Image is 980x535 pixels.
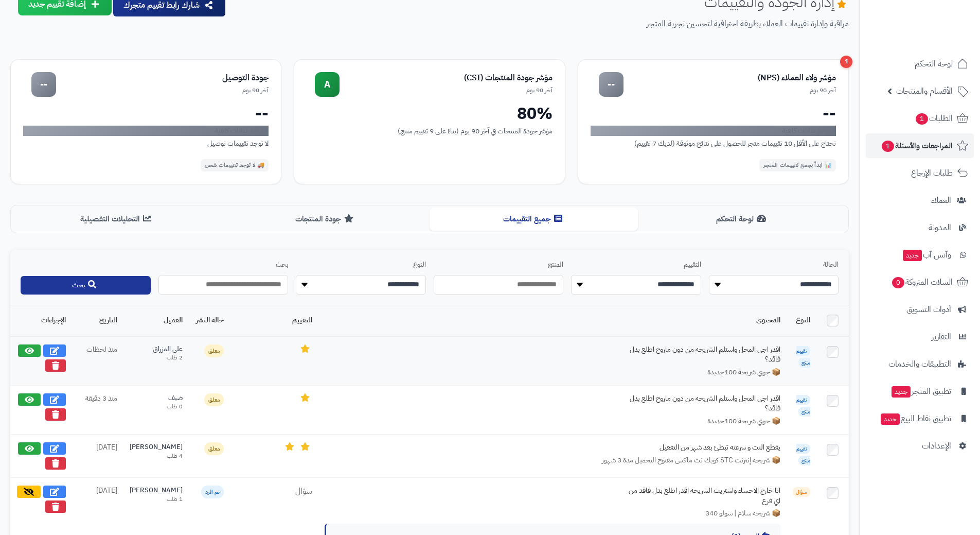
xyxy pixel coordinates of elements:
[31,72,56,97] div: --
[123,305,189,336] th: العميل
[866,51,974,76] a: لوحة التحكم
[434,260,564,270] label: المنتج
[295,485,312,497] span: سؤال
[866,133,974,158] a: المراجعات والأسئلة1
[296,260,426,270] label: النوع
[866,324,974,349] a: التقارير
[23,126,269,136] div: لا توجد بيانات كافية
[626,486,780,506] div: انا خارج الاحساء واشتريت الشريحه اقدر اطلع بدل فاقد من اي فرع
[892,277,904,288] span: 0
[235,18,849,30] p: مراقبة وإدارة تقييمات العملاء بطريقة احترافية لتحسين تجربة المتجر
[130,393,183,403] div: ضيف
[204,442,224,455] span: معلق
[796,444,810,465] span: تقييم منتج
[638,208,846,231] button: لوحة التحكم
[880,411,951,426] span: تطبيق نقاط البيع
[866,270,974,295] a: السلات المتروكة0
[896,84,953,98] span: الأقسام والمنتجات
[56,72,269,84] div: جودة التوصيل
[571,260,701,270] label: التقييم
[307,105,552,122] div: 80%
[189,305,230,336] th: حالة النشر
[705,508,780,519] span: 📦 شريحة سلام | سولو 340
[21,276,151,295] button: بحث
[340,86,552,95] div: آخر 90 يوم
[130,495,183,504] div: 1 طلب
[911,166,953,180] span: طلبات الإرجاع
[626,442,780,453] div: يقطع النت و سرعته تبطئ بعد شهر من التفعيل
[23,105,269,122] div: --
[866,215,974,240] a: المدونة
[13,208,221,231] button: التحليلات التفصيلية
[892,386,911,398] span: جديد
[626,393,780,413] div: اقدر اجي المحل واستلم الشريحه من دون ماروح اطلع بدل فاقد؟
[881,413,900,425] span: جديد
[204,393,224,406] span: معلق
[72,385,123,434] td: منذ 3 دقيقة
[591,126,836,136] div: لا توجد بيانات كافية
[599,72,623,97] div: --
[340,72,552,84] div: مؤشر جودة المنتجات (CSI)
[430,208,638,231] button: جميع التقييمات
[866,297,974,322] a: أدوات التسويق
[866,106,974,131] a: الطلبات1
[929,220,951,235] span: المدونة
[796,395,810,417] span: تقييم منتج
[866,406,974,431] a: تطبيق نقاط البيعجديد
[916,113,928,125] span: 1
[922,439,951,453] span: الإعدادات
[906,302,951,317] span: أدوات التسويق
[882,141,894,152] span: 1
[10,305,72,336] th: الإجراءات
[591,138,836,149] div: تحتاج على الأقل 10 تقييمات متجر للحصول على نتائج موثوقة (لديك 7 تقييم)
[888,357,951,371] span: التطبيقات والخدمات
[23,138,269,149] div: لا توجد تقييمات توصيل
[72,336,123,386] td: منذ لحظات
[931,193,951,208] span: العملاء
[56,86,269,95] div: آخر 90 يوم
[796,346,810,368] span: تقييم منتج
[72,305,123,336] th: التاريخ
[221,208,430,231] button: جودة المنتجات
[903,250,922,261] span: جديد
[932,330,951,344] span: التقارير
[902,248,951,262] span: وآتس آب
[866,352,974,376] a: التطبيقات والخدمات
[204,344,224,357] span: معلق
[591,105,836,122] div: --
[709,260,839,270] label: الحالة
[787,305,816,336] th: النوع
[910,29,970,50] img: logo-2.png
[707,367,780,377] span: 📦 جوي شريحة 100جديدة
[915,111,953,126] span: الطلبات
[707,416,780,426] span: 📦 جوي شريحة 100جديدة
[315,72,340,97] div: A
[915,57,953,71] span: لوحة التحكم
[866,243,974,267] a: وآتس آبجديد
[130,403,183,411] div: 0 طلب
[230,305,318,336] th: التقييم
[623,86,836,95] div: آخر 90 يوم
[623,72,836,84] div: مؤشر ولاء العملاء (NPS)
[318,305,787,336] th: المحتوى
[130,442,183,452] div: [PERSON_NAME]
[130,354,183,362] div: 2 طلب
[201,486,224,498] span: تم الرد
[890,384,951,399] span: تطبيق المتجر
[866,434,974,458] a: الإعدادات
[201,159,269,171] div: 🚚 لا توجد تقييمات شحن
[866,161,974,185] a: طلبات الإرجاع
[307,126,552,136] div: مؤشر جودة المنتجات في آخر 90 يوم (بناءً على 9 تقييم منتج)
[158,260,289,270] label: بحث
[130,452,183,460] div: 4 طلب
[130,344,183,354] div: علي المزراق
[866,188,974,213] a: العملاء
[793,487,810,497] span: سؤال
[840,56,852,68] div: 1
[759,159,836,171] div: 📊 ابدأ بجمع تقييمات المتجر
[626,344,780,365] div: اقدر اجي المحل واستلم الشريحه من دون ماروح اطلع بدل فاقد؟
[866,379,974,404] a: تطبيق المتجرجديد
[602,455,780,465] span: 📦 شريحة إنترنت STC كويك نت ماكس مفتوح التحميل مدة 3 شهور
[130,486,183,495] div: [PERSON_NAME]
[881,139,953,153] span: المراجعات والأسئلة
